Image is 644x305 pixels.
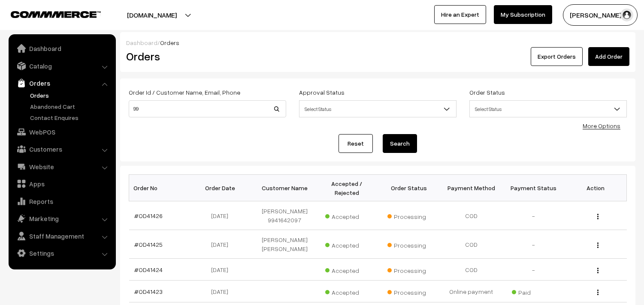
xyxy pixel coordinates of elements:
button: [PERSON_NAME] s… [563,4,638,26]
a: Staff Management [11,228,113,244]
a: Reset [339,134,373,153]
span: Processing [387,264,430,275]
h2: Orders [126,50,285,63]
a: Orders [28,91,113,100]
span: Select Status [299,100,457,117]
a: Apps [11,176,113,191]
a: Dashboard [126,39,157,46]
th: Accepted / Rejected [316,175,378,201]
td: [PERSON_NAME] [PERSON_NAME] [254,230,316,259]
span: Accepted [325,264,368,275]
a: Orders [11,75,113,91]
td: [DATE] [191,230,254,259]
button: Search [383,134,417,153]
td: - [502,230,565,259]
th: Payment Status [502,175,565,201]
img: COMMMERCE [11,11,101,18]
button: Export Orders [531,47,583,66]
label: Order Id / Customer Name, Email, Phone [129,88,240,97]
a: Website [11,159,113,174]
a: My Subscription [494,5,552,24]
img: Menu [597,268,599,273]
td: COD [440,259,502,281]
a: #OD41425 [134,241,163,248]
span: Select Status [299,102,456,117]
a: Reports [11,194,113,209]
span: Processing [387,210,430,221]
img: Menu [597,242,599,248]
a: Dashboard [11,41,113,56]
span: Accepted [325,210,368,221]
a: Add Order [588,47,629,66]
a: #OD41426 [134,212,163,219]
a: Hire an Expert [434,5,486,24]
td: COD [440,230,502,259]
td: [DATE] [191,259,254,281]
th: Order No [129,175,191,201]
a: Customers [11,141,113,157]
span: Select Status [470,102,626,117]
td: - [502,201,565,230]
label: Approval Status [299,88,345,97]
a: Settings [11,245,113,261]
span: Accepted [325,286,368,297]
th: Action [565,175,627,201]
a: #OD41424 [134,266,163,273]
img: user [620,9,633,21]
span: Orders [160,39,179,46]
span: Select Status [469,100,627,117]
img: Menu [597,290,599,295]
span: Paid [512,286,555,297]
a: Contact Enquires [28,113,113,122]
th: Customer Name [254,175,316,201]
td: COD [440,201,502,230]
img: Menu [597,214,599,219]
a: #OD41423 [134,288,163,295]
span: Processing [387,239,430,250]
th: Payment Method [440,175,502,201]
a: Catalog [11,58,113,74]
th: Order Date [191,175,254,201]
input: Order Id / Customer Name / Customer Email / Customer Phone [129,100,286,117]
span: Accepted [325,239,368,250]
td: [DATE] [191,281,254,302]
a: Abandoned Cart [28,102,113,111]
label: Order Status [469,88,505,97]
a: WebPOS [11,124,113,140]
td: - [502,259,565,281]
td: Online payment [440,281,502,302]
td: [DATE] [191,201,254,230]
th: Order Status [378,175,440,201]
a: COMMMERCE [11,9,86,19]
span: Processing [387,286,430,297]
button: [DOMAIN_NAME] [97,4,207,26]
td: [PERSON_NAME] 9941642097 [254,201,316,230]
div: / [126,38,629,47]
a: More Options [583,122,620,129]
a: Marketing [11,211,113,226]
